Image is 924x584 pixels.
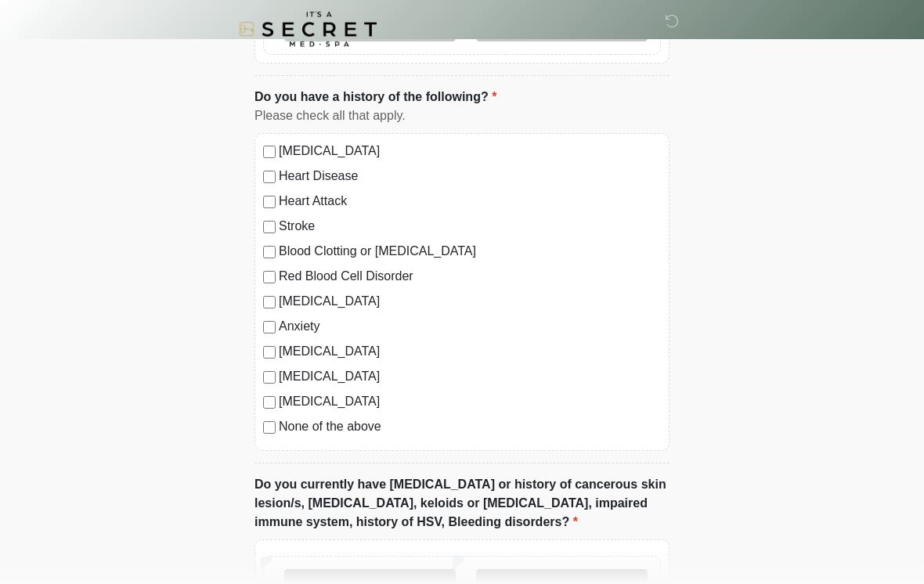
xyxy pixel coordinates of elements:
[279,193,661,211] label: Heart Attack
[263,146,276,159] input: [MEDICAL_DATA]
[263,247,276,259] input: Blood Clotting or [MEDICAL_DATA]
[263,196,276,209] input: Heart Attack
[279,243,661,261] label: Blood Clotting or [MEDICAL_DATA]
[263,397,276,409] input: [MEDICAL_DATA]
[254,107,670,126] div: Please check all that apply.
[263,171,276,184] input: Heart Disease
[263,297,276,309] input: [MEDICAL_DATA]
[263,422,276,434] input: None of the above
[279,318,661,337] label: Anxiety
[254,476,670,532] label: Do you currently have [MEDICAL_DATA] or history of cancerous skin lesion/s, [MEDICAL_DATA], keloi...
[254,88,496,107] label: Do you have a history of the following?
[279,393,661,412] label: [MEDICAL_DATA]
[263,272,276,284] input: Red Blood Cell Disorder
[279,268,661,287] label: Red Blood Cell Disorder
[239,12,377,47] img: It's A Secret Med Spa Logo
[279,418,661,437] label: None of the above
[279,218,661,236] label: Stroke
[263,372,276,384] input: [MEDICAL_DATA]
[263,322,276,334] input: Anxiety
[279,168,661,186] label: Heart Disease
[279,368,661,387] label: [MEDICAL_DATA]
[263,347,276,359] input: [MEDICAL_DATA]
[279,142,661,161] label: [MEDICAL_DATA]
[279,293,661,312] label: [MEDICAL_DATA]
[263,222,276,234] input: Stroke
[279,343,661,362] label: [MEDICAL_DATA]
